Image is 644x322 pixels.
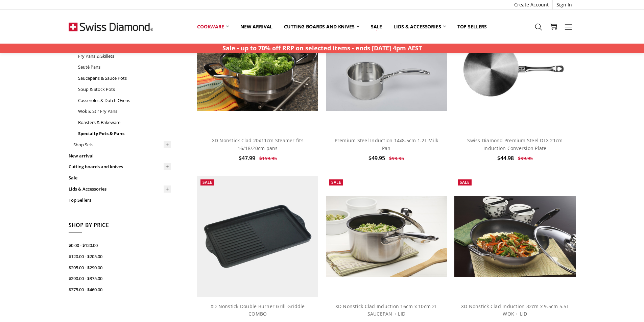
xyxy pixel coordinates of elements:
img: Free Shipping On Every Order [69,10,153,44]
span: $49.95 [368,154,385,162]
a: XD Nonstick Clad 20x11cm Steamer fits 16/18/20cm pans [212,137,304,151]
h5: Shop By Price [69,221,171,232]
a: XD Nonstick Double Burner Grill Griddle COMBO [211,303,305,317]
a: Top Sellers [69,195,171,206]
span: Sale [202,179,212,185]
span: $44.98 [497,154,514,162]
span: Sale [460,179,470,185]
a: $375.00 - $460.00 [69,284,171,295]
a: Lids & Accessories [388,19,451,34]
span: $99.95 [389,155,404,162]
a: Wok & Stir Fry Pans [78,106,171,117]
strong: Sale - up to 70% off RRP on selected items - ends [DATE] 4pm AEST [222,44,422,52]
a: $290.00 - $375.00 [69,273,171,284]
a: Sale [69,172,171,183]
a: $0.00 - $120.00 [69,240,171,251]
a: Roasters & Bakeware [78,117,171,128]
span: $99.95 [518,155,533,162]
img: XD Nonstick Clad Induction 16cm x 10cm 2L SAUCEPAN + LID [326,196,447,277]
a: Swiss Diamond Premium Steel DLX 21cm Induction Conversion Plate [467,137,563,151]
a: XD Nonstick Clad Induction 16cm x 10cm 2L SAUCEPAN + LID [335,303,437,317]
a: Premium Steel Induction 14x8.5cm 1.2L Milk Pan [326,10,447,131]
img: XD Nonstick Clad 20x11cm Steamer fits 16/18/20cm pans [197,30,318,111]
a: Specialty Pots & Pans [78,128,171,139]
a: XD Nonstick Clad Induction 32cm x 9.5cm 5.5L WOK + LID [454,176,575,297]
a: Premium Steel Induction 14x8.5cm 1.2L Milk Pan [335,137,438,151]
a: XD Nonstick Clad Induction 32cm x 9.5cm 5.5L WOK + LID [461,303,569,317]
a: New arrival [235,19,278,34]
a: Casseroles & Dutch Ovens [78,95,171,106]
a: Cutting boards and knives [278,19,365,34]
a: $205.00 - $290.00 [69,262,171,273]
span: $47.99 [239,154,255,162]
a: Sale [365,19,388,34]
a: Soup & Stock Pots [78,84,171,95]
img: Swiss Diamond Premium Steel DLX 21cm Induction Conversion Plate [454,10,575,131]
span: Sale [331,179,341,185]
a: Cookware [191,19,235,34]
a: XD Nonstick Clad Induction 16cm x 10cm 2L SAUCEPAN + LID [326,176,447,297]
a: Cutting boards and knives [69,161,171,172]
a: XD Nonstick Clad 20x11cm Steamer fits 16/18/20cm pans [197,10,318,131]
img: XD Nonstick Clad Induction 32cm x 9.5cm 5.5L WOK + LID [454,196,575,277]
a: Saucepans & Sauce Pots [78,73,171,84]
a: Top Sellers [452,19,493,34]
a: Sauté Pans [78,61,171,73]
a: $120.00 - $205.00 [69,251,171,262]
span: $159.95 [259,155,277,162]
a: Fry Pans & Skillets [78,51,171,62]
a: Shop Sets [73,139,171,150]
a: New arrival [69,150,171,162]
a: Lids & Accessories [69,183,171,195]
img: XD Nonstick Double Burner Grill Griddle COMBO [197,176,318,297]
img: Premium Steel Induction 14x8.5cm 1.2L Milk Pan [326,30,447,111]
